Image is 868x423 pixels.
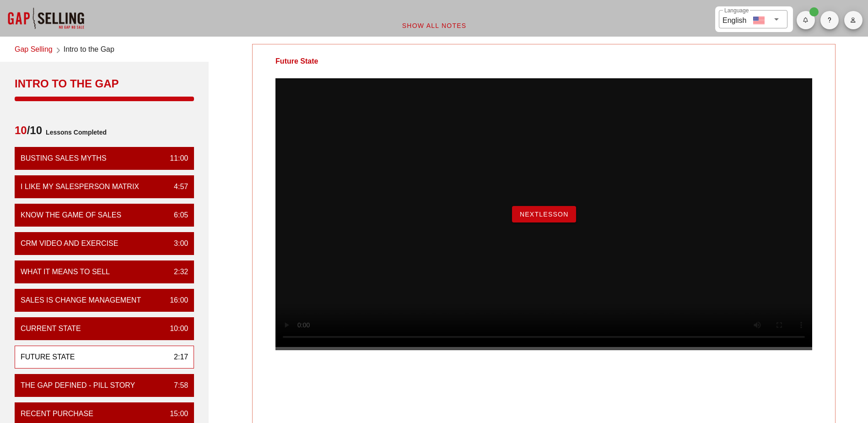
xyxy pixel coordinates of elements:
div: English [722,13,746,26]
div: Busting Sales Myths [21,153,107,164]
div: Current State [21,323,81,334]
div: Future State [253,44,341,78]
div: 11:00 [162,153,188,164]
div: Sales is Change Management [21,295,141,306]
span: /10 [15,123,42,141]
div: 15:00 [162,408,188,419]
span: NextLesson [519,211,569,218]
span: Lessons Completed [42,123,107,141]
div: Know the Game of Sales [21,210,121,221]
div: Intro to the Gap [15,76,194,91]
span: Badge [809,7,819,16]
div: LanguageEnglish [719,10,787,28]
span: Show All Notes [402,22,467,29]
div: 16:00 [162,295,188,306]
div: 10:00 [162,323,188,334]
button: Show All Notes [394,17,474,34]
div: What it means to sell [21,266,110,277]
div: The Gap Defined - Pill Story [21,380,135,391]
span: 10 [15,124,27,136]
div: 4:57 [167,181,188,192]
div: 2:32 [167,266,188,277]
div: 7:58 [167,380,188,391]
div: 3:00 [167,238,188,249]
div: 6:05 [167,210,188,221]
div: Future State [21,352,75,363]
label: Language [724,7,749,14]
button: NextLesson [512,206,576,222]
a: Gap Selling [15,44,53,56]
span: Intro to the Gap [64,44,114,56]
div: CRM VIDEO and EXERCISE [21,238,118,249]
div: Recent Purchase [21,408,93,419]
div: 2:17 [167,352,188,363]
div: I Like My Salesperson Matrix [21,181,139,192]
